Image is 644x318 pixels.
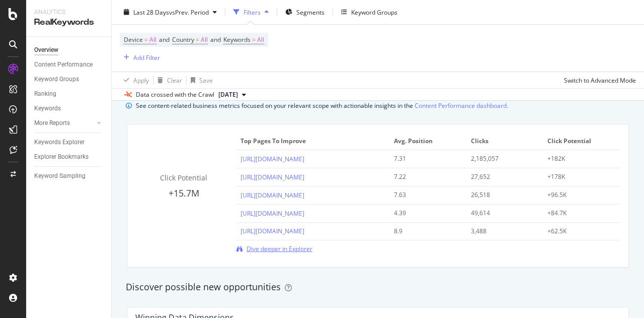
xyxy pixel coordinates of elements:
div: Overview [34,45,58,55]
button: Clear [153,72,182,88]
div: Apply [133,76,149,84]
div: 49,614 [471,209,533,218]
button: Switch to Advanced Mode [560,72,636,88]
div: 4.39 [394,209,456,218]
span: Top pages to improve [240,137,383,146]
span: = [196,35,199,44]
button: Apply [120,72,149,88]
button: Filters [229,4,273,20]
button: Add Filter [120,51,160,63]
a: Keyword Sampling [34,171,104,181]
a: [URL][DOMAIN_NAME] [240,191,304,200]
a: [URL][DOMAIN_NAME] [240,209,304,218]
button: Keyword Groups [337,4,401,20]
button: [DATE] [214,89,250,101]
a: Keyword Groups [34,74,104,85]
div: +182K [547,154,609,163]
div: More Reports [34,118,70,129]
span: Dive deeper in Explorer [247,244,312,253]
div: Analytics [34,8,103,17]
span: 2025 Sep. 20th [218,90,238,99]
div: Keyword Groups [34,74,79,85]
div: +178K [547,172,609,181]
div: Keywords Explorer [34,137,85,148]
a: Keywords Explorer [34,137,104,148]
a: Overview [34,45,104,55]
span: Device [124,35,143,44]
div: 7.22 [394,172,456,181]
a: More Reports [34,118,94,129]
span: Keywords [223,35,251,44]
span: Country [172,35,194,44]
span: Last 28 Days [133,8,169,16]
div: Clear [167,76,182,84]
a: [URL][DOMAIN_NAME] [240,173,304,181]
div: Switch to Advanced Mode [564,76,636,84]
div: See content-related business metrics focused on your relevant scope with actionable insights in the [136,100,508,111]
div: Keyword Groups [351,8,397,16]
a: Content Performance dashboard. [415,100,508,111]
div: Filters [244,8,261,16]
span: All [149,33,156,47]
a: Dive deeper in Explorer [236,244,312,253]
div: +96.5K [547,190,609,200]
div: +62.5K [547,227,609,236]
div: Data crossed with the Crawl [136,90,214,99]
span: and [159,35,170,44]
span: = [144,35,148,44]
div: Keyword Sampling [34,171,86,181]
div: 3,488 [471,227,533,236]
span: Segments [296,8,325,16]
div: Discover possible new opportunities [126,281,630,294]
div: Save [199,76,213,84]
span: Click Potential [160,173,207,182]
a: [URL][DOMAIN_NAME] [240,155,304,163]
button: Last 28 DaysvsPrev. Period [120,4,221,20]
span: +15.7M [169,187,199,199]
span: Avg. Position [394,137,460,146]
div: info banner [126,100,630,111]
div: Ranking [34,89,56,99]
div: 7.31 [394,154,456,163]
span: Clicks [471,137,537,146]
a: Explorer Bookmarks [34,152,104,162]
div: Explorer Bookmarks [34,152,89,162]
button: Segments [281,4,329,20]
span: and [210,35,221,44]
div: 27,652 [471,172,533,181]
div: RealKeywords [34,17,103,28]
div: 26,518 [471,190,533,200]
span: vs Prev. Period [169,8,209,16]
span: All [257,33,264,47]
div: Add Filter [133,53,160,61]
div: 7.63 [394,190,456,200]
button: Save [187,72,213,88]
div: Keywords [34,103,61,114]
span: All [201,33,208,47]
div: 8.9 [394,227,456,236]
a: [URL][DOMAIN_NAME] [240,227,304,235]
a: Ranking [34,89,104,99]
div: +84.7K [547,209,609,218]
div: Content Performance [34,59,93,70]
span: Click Potential [547,137,614,146]
a: Content Performance [34,59,104,70]
div: 2,185,057 [471,154,533,163]
a: Keywords [34,103,104,114]
span: = [252,35,256,44]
